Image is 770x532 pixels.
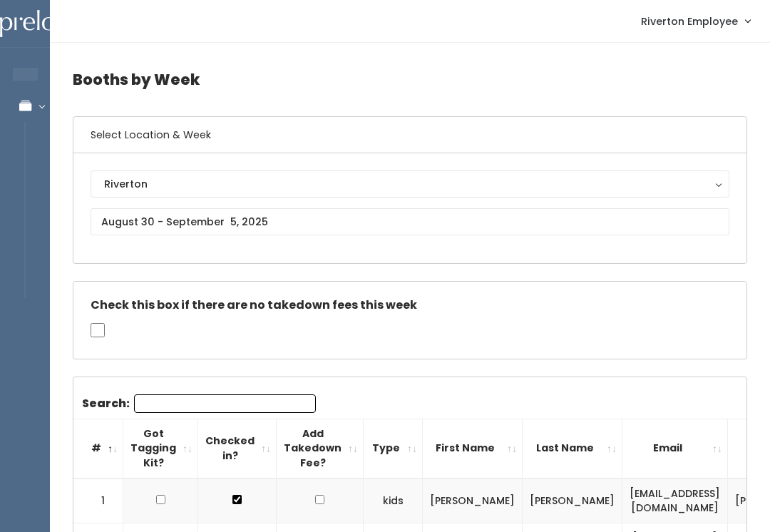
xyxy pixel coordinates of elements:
[641,14,738,29] span: Riverton Employee
[523,419,622,478] th: Last Name: activate to sort column ascending
[627,6,764,36] a: Riverton Employee
[91,208,729,235] input: August 30 - September 5, 2025
[73,479,123,523] td: 1
[104,176,716,192] div: Riverton
[423,419,523,478] th: First Name: activate to sort column ascending
[82,394,316,413] label: Search:
[277,419,364,478] th: Add Takedown Fee?: activate to sort column ascending
[91,170,729,198] button: Riverton
[73,60,747,99] h4: Booths by Week
[523,479,622,523] td: [PERSON_NAME]
[423,479,523,523] td: [PERSON_NAME]
[73,117,746,153] h6: Select Location & Week
[364,419,423,478] th: Type: activate to sort column ascending
[73,419,123,478] th: #: activate to sort column descending
[364,479,423,523] td: kids
[123,419,198,478] th: Got Tagging Kit?: activate to sort column ascending
[622,479,728,523] td: [EMAIL_ADDRESS][DOMAIN_NAME]
[198,419,277,478] th: Checked in?: activate to sort column ascending
[622,419,728,478] th: Email: activate to sort column ascending
[91,299,729,312] h5: Check this box if there are no takedown fees this week
[134,394,316,413] input: Search:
